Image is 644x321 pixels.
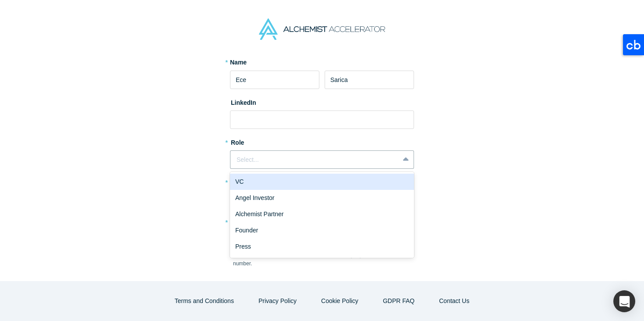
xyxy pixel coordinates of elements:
label: Role [230,135,414,147]
p: Password must be and contain , , and at least one number. [233,252,411,267]
img: Alchemist Accelerator Logo [259,18,385,40]
div: Founder [230,222,414,239]
div: Angel Investor [230,190,414,206]
a: GDPR FAQ [374,293,424,309]
button: Cookie Policy [312,293,368,309]
input: Last Name [325,71,414,89]
label: Name [230,58,247,67]
div: Select... [237,155,393,164]
button: Privacy Policy [249,293,306,309]
input: First Name [230,71,319,89]
button: Terms and Conditions [166,293,243,309]
div: Alchemist Partner [230,206,414,222]
button: Contact Us [430,293,478,309]
label: LinkedIn [230,95,256,107]
div: Customer [230,255,414,271]
div: Press [230,239,414,255]
div: VC [230,174,414,190]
